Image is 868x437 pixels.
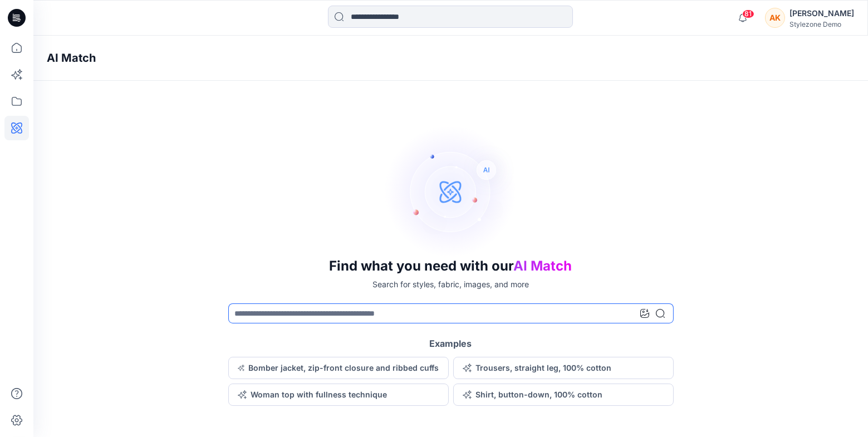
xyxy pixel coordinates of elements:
[514,258,572,274] span: AI Match
[789,20,854,28] div: Stylezone Demo
[372,278,529,290] p: Search for styles, fabric, images, and more
[47,51,96,65] h4: AI Match
[330,258,572,274] h3: Find what you need with our
[765,8,785,28] div: AK
[453,384,674,406] button: Shirt, button-down, 100% cotton
[789,7,854,20] div: [PERSON_NAME]
[384,125,518,258] img: AI Search
[742,9,754,18] span: 81
[430,337,472,350] h5: Examples
[228,384,449,406] button: Woman top with fullness technique
[453,357,674,379] button: Trousers, straight leg, 100% cotton
[228,357,449,379] button: Bomber jacket, zip-front closure and ribbed cuffs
